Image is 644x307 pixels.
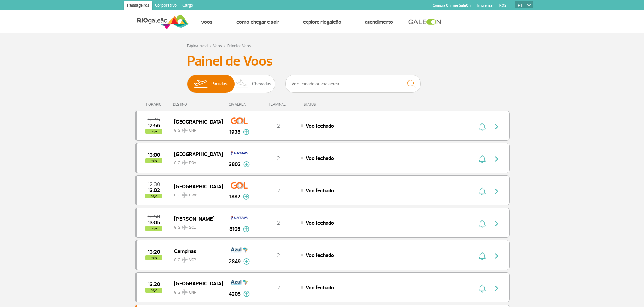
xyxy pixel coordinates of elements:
a: > [223,41,226,49]
span: SCL [189,225,196,231]
img: destiny_airplane.svg [182,160,188,165]
span: GIG [174,156,217,166]
a: RQS [499,3,507,8]
img: seta-direita-painel-voo.svg [493,284,501,293]
img: seta-direita-painel-voo.svg [493,187,501,195]
span: CWB [189,192,197,198]
img: destiny_airplane.svg [182,289,188,295]
span: [GEOGRAPHIC_DATA] [174,117,217,126]
span: 8106 [229,225,240,233]
img: sino-painel-voo.svg [479,252,486,260]
span: 2 [277,284,280,291]
span: 2 [277,187,280,194]
span: Voo fechado [306,284,334,291]
span: 3802 [229,160,241,168]
img: slider-desembarque [232,75,252,93]
span: hoje [145,129,162,134]
img: destiny_airplane.svg [182,225,188,230]
span: 2 [277,220,280,226]
span: Chegadas [252,75,271,93]
img: mais-info-painel-voo.svg [243,226,249,232]
div: STATUS [300,102,355,107]
span: 4205 [229,290,241,298]
span: 2025-10-01 13:20:00 [148,250,160,254]
a: Como chegar e sair [236,19,279,25]
a: Painel de Voos [227,43,251,49]
span: hoje [145,158,162,163]
div: CIA AÉREA [222,102,256,107]
span: Voo fechado [306,155,334,162]
span: Voo fechado [306,220,334,226]
img: seta-direita-painel-voo.svg [493,252,501,260]
span: CNF [189,128,196,134]
span: 2849 [229,257,241,266]
div: TERMINAL [256,102,300,107]
img: seta-direita-painel-voo.svg [493,123,501,131]
span: [GEOGRAPHIC_DATA] [174,150,217,158]
span: hoje [145,194,162,198]
img: mais-info-painel-voo.svg [243,258,250,265]
span: 2025-10-01 13:20:00 [148,282,160,287]
img: slider-embarque [190,75,211,93]
span: 1938 [229,128,240,136]
span: GIG [174,124,217,134]
span: VCP [189,257,196,263]
span: hoje [145,288,162,293]
img: sino-painel-voo.svg [479,123,486,131]
img: destiny_airplane.svg [182,128,188,133]
a: Compra On-line GaleOn [433,3,471,8]
span: 2 [277,252,280,259]
input: Voo, cidade ou cia aérea [285,75,421,93]
span: Voo fechado [306,123,334,129]
a: Explore RIOgaleão [303,19,341,25]
a: Imprensa [477,3,493,8]
span: 2 [277,155,280,162]
span: hoje [145,226,162,231]
span: hoje [145,255,162,260]
span: GIG [174,189,217,198]
span: [GEOGRAPHIC_DATA] [174,279,217,288]
a: > [209,41,212,49]
div: HORÁRIO [137,102,173,107]
span: 2025-10-01 12:45:00 [148,117,160,122]
span: POA [189,160,196,166]
a: Cargo [180,1,196,11]
img: seta-direita-painel-voo.svg [493,220,501,228]
img: mais-info-painel-voo.svg [243,129,249,135]
span: 1882 [229,193,240,201]
a: Passageiros [124,1,152,11]
h3: Painel de Voos [187,53,457,70]
img: sino-painel-voo.svg [479,187,486,195]
span: Partidas [211,75,228,93]
span: CNF [189,289,196,296]
img: destiny_airplane.svg [182,257,188,263]
a: Corporativo [152,1,180,11]
span: 2025-10-01 13:02:11 [148,188,160,193]
img: mais-info-painel-voo.svg [243,161,250,167]
span: 2025-10-01 13:05:00 [148,220,160,225]
img: mais-info-painel-voo.svg [243,194,249,200]
img: mais-info-painel-voo.svg [243,291,250,297]
span: Voo fechado [306,187,334,194]
span: [GEOGRAPHIC_DATA] [174,182,217,191]
span: 2025-10-01 12:50:00 [148,214,160,219]
span: 2025-10-01 13:00:00 [148,153,160,157]
a: Voos [213,43,222,49]
a: Página Inicial [187,43,208,49]
span: 2 [277,123,280,129]
img: sino-painel-voo.svg [479,155,486,163]
span: GIG [174,253,217,263]
img: seta-direita-painel-voo.svg [493,155,501,163]
div: DESTINO [173,102,222,107]
span: GIG [174,221,217,231]
span: Campinas [174,247,217,255]
img: sino-painel-voo.svg [479,220,486,228]
span: 2025-10-01 12:56:43 [148,123,160,128]
img: sino-painel-voo.svg [479,284,486,293]
span: [PERSON_NAME] [174,214,217,223]
a: Voos [201,19,213,25]
span: Voo fechado [306,252,334,259]
img: destiny_airplane.svg [182,192,188,198]
span: 2025-10-01 12:30:00 [148,182,160,187]
span: GIG [174,286,217,296]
